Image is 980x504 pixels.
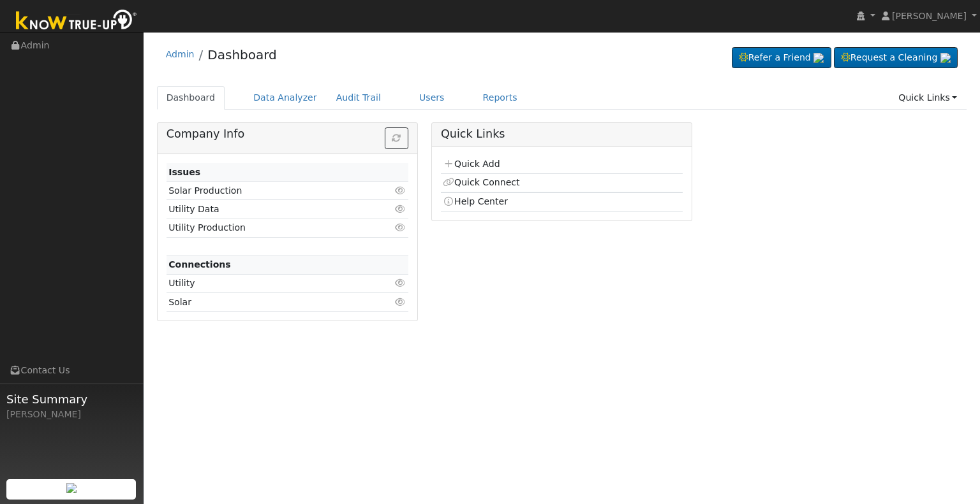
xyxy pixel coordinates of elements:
a: Request a Cleaning [834,47,958,69]
a: Quick Connect [443,177,519,187]
a: Audit Trail [327,86,390,110]
h5: Company Info [167,127,408,141]
i: Click to view [395,298,406,306]
span: [PERSON_NAME] [892,11,967,21]
td: Solar [167,293,369,312]
a: Quick Add [443,159,500,169]
td: Utility Production [167,219,369,237]
a: Reports [473,86,527,110]
strong: Issues [168,167,200,177]
i: Click to view [395,223,406,232]
span: Site Summary [6,391,137,408]
div: [PERSON_NAME] [6,408,137,421]
td: Utility [167,274,369,292]
i: Click to view [395,186,406,195]
h5: Quick Links [441,127,683,141]
td: Solar Production [167,182,369,200]
a: Help Center [443,196,508,206]
a: Users [410,86,454,110]
a: Dashboard [157,86,225,110]
img: retrieve [940,53,951,63]
a: Dashboard [207,47,277,62]
img: Know True-Up [10,7,144,36]
a: Quick Links [889,86,967,110]
td: Utility Data [167,200,369,219]
a: Data Analyzer [244,86,327,110]
img: retrieve [813,53,824,63]
i: Click to view [395,278,406,287]
a: Admin [166,49,195,59]
a: Refer a Friend [732,47,831,69]
img: retrieve [66,483,77,493]
strong: Connections [168,259,231,270]
i: Click to view [395,205,406,213]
